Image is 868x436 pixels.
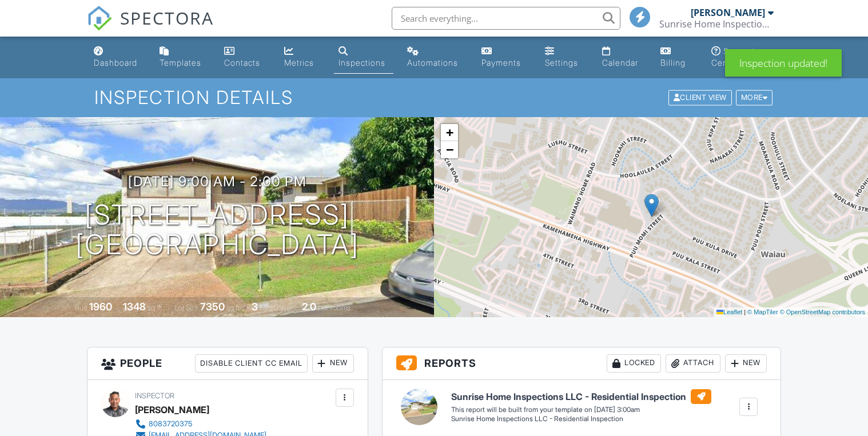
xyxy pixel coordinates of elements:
[75,200,359,261] h1: [STREET_ADDRESS] [GEOGRAPHIC_DATA]
[666,354,720,373] div: Attach
[155,41,210,74] a: Templates
[220,41,271,74] a: Contacts
[644,194,659,217] img: Marker
[403,41,468,74] a: Automations (Basic)
[725,49,842,77] div: Inspection updated!
[123,301,146,313] div: 1348
[94,58,137,67] div: Dashboard
[716,309,742,315] a: Leaflet
[128,174,306,189] h3: [DATE] 9:00 am - 2:00 pm
[656,41,698,74] a: Billing
[451,405,711,414] div: This report will be built from your template on [DATE] 3:00am
[302,301,316,313] div: 2.0
[200,301,225,313] div: 7350
[94,87,774,107] h1: Inspection Details
[545,58,578,67] div: Settings
[441,141,458,158] a: Zoom out
[75,303,87,312] span: Built
[252,301,258,313] div: 3
[334,41,394,74] a: Inspections
[89,41,146,74] a: Dashboard
[87,6,112,31] img: The Best Home Inspection Software - Spectora
[744,309,746,315] span: |
[392,7,620,30] input: Search everything...
[312,354,354,373] div: New
[284,58,314,67] div: Metrics
[135,418,266,430] a: 8083720375
[691,7,765,18] div: [PERSON_NAME]
[89,301,112,313] div: 1960
[668,90,732,106] div: Client View
[195,354,308,373] div: Disable Client CC Email
[481,58,521,67] div: Payments
[318,303,351,312] span: bathrooms
[87,15,214,39] a: SPECTORA
[149,419,192,429] div: 8083720375
[607,354,661,373] div: Locked
[226,303,241,312] span: sq.ft.
[135,391,174,400] span: Inspector
[441,124,458,141] a: Zoom in
[339,58,385,67] div: Inspections
[120,6,214,30] span: SPECTORA
[747,309,778,315] a: © MapTiler
[540,41,588,74] a: Settings
[160,58,201,67] div: Templates
[667,93,735,101] a: Client View
[451,414,711,424] div: Sunrise Home Inspections LLC - Residential Inspection
[660,58,686,67] div: Billing
[451,389,711,404] h6: Sunrise Home Inspections LLC - Residential Inspection
[780,309,865,315] a: © OpenStreetMap contributors
[707,41,779,74] a: Support Center
[148,303,164,312] span: sq. ft.
[224,58,260,67] div: Contacts
[736,90,773,106] div: More
[260,303,291,312] span: bedrooms
[280,41,324,74] a: Metrics
[135,401,209,418] div: [PERSON_NAME]
[174,303,198,312] span: Lot Size
[87,347,368,380] h3: People
[383,347,781,380] h3: Reports
[446,125,453,139] span: +
[598,41,647,74] a: Calendar
[477,41,531,74] a: Payments
[446,142,453,157] span: −
[602,58,638,67] div: Calendar
[725,354,767,373] div: New
[407,58,458,67] div: Automations
[659,18,774,30] div: Sunrise Home Inspections LLC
